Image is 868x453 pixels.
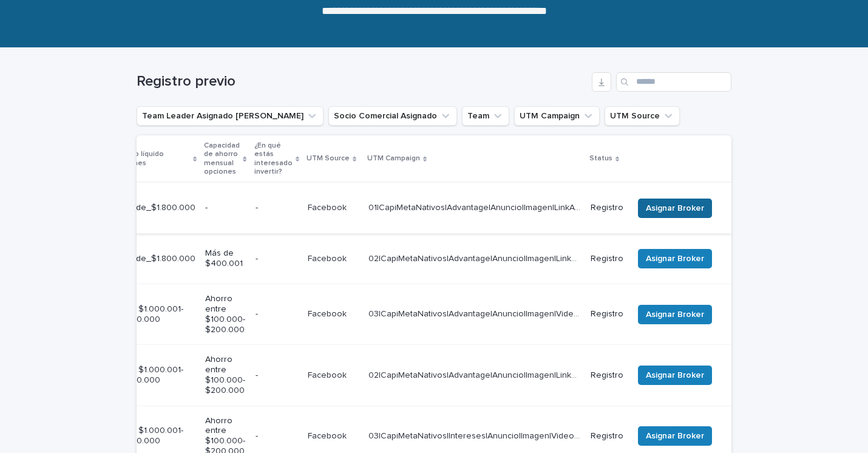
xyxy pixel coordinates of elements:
[514,106,600,126] button: UTM Campaign
[256,203,298,213] p: -
[205,203,245,213] p: -
[254,139,293,179] p: ¿En qué estás interesado invertir?
[137,106,324,126] button: Team Leader Asignado LLamados
[638,199,712,218] button: Asignar Broker
[367,152,420,165] p: UTM Campaign
[462,106,509,126] button: Team
[616,72,731,92] input: Search
[638,305,712,324] button: Asignar Broker
[646,202,704,214] span: Asignar Broker
[308,200,349,213] p: Facebook
[115,426,195,446] p: Entre $1.000.001- $1.400.000
[638,366,712,385] button: Asignar Broker
[591,370,623,381] p: Registro
[646,308,704,321] span: Asignar Broker
[589,152,612,165] p: Status
[328,106,457,126] button: Socio Comercial Asignado
[308,368,349,381] p: Facebook
[115,365,195,386] p: Entre $1.000.001- $1.400.000
[591,431,623,441] p: Registro
[646,253,704,265] span: Asignar Broker
[646,369,704,381] span: Asignar Broker
[308,251,349,264] p: Facebook
[308,429,349,441] p: Facebook
[368,251,583,264] p: 02|CapiMetaNativos|Advantage|Anuncio|Imagen|LinkAd|AON|Agosto|2025|Capitalizarme|UF|Nueva_Calif
[368,368,583,381] p: 02|CapiMetaNativos|Advantage|Anuncio|Imagen|LinkAd|AON|Mayo|2025|TeamCapi|UF
[368,307,583,319] p: 03|CapiMetaNativos|Advantage|Anuncio|Imagen|Video|AON|Mayo|2025|TeamCapi|SinAhorro
[638,426,712,446] button: Asignar Broker
[591,203,623,213] p: Registro
[205,294,245,335] p: Ahorro entre $100.000- $200.000
[591,309,623,319] p: Registro
[256,254,298,264] p: -
[115,254,195,264] p: más_de_$1.800.000
[137,73,587,90] h1: Registro previo
[204,139,240,179] p: Capacidad de ahorro mensual opciones
[256,370,298,381] p: -
[114,148,190,170] p: Sueldo líquido opciones
[308,307,349,319] p: Facebook
[605,106,680,126] button: UTM Source
[256,431,298,441] p: -
[368,429,583,441] p: 03|CapiMetaNativos|Intereses|Anuncio|Imagen|Video|AON|Mayo|2025|TeamCapi|SinAhorro
[591,254,623,264] p: Registro
[115,304,195,325] p: Entre $1.000.001- $1.400.000
[256,309,298,319] p: -
[646,430,704,442] span: Asignar Broker
[638,249,712,268] button: Asignar Broker
[205,248,245,269] p: Más de $400.001
[205,355,245,395] p: Ahorro entre $100.000- $200.000
[307,152,350,165] p: UTM Source
[115,203,195,213] p: más_de_$1.800.000
[368,200,583,213] p: 01|CapiMetaNativos|Advantage|Anuncio|Imagen|LinkAd|AON|Agosto|2025|Capitalizarme|SinPie|Nueva_Calif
